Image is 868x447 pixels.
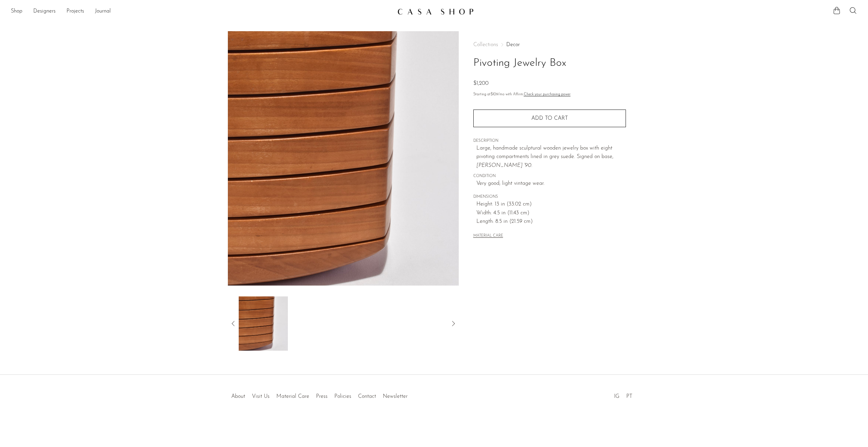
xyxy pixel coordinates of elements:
a: PT [626,394,632,399]
a: Decor [506,42,520,47]
a: Journal [95,7,111,16]
span: Collections [473,42,498,47]
nav: Breadcrumbs [473,42,626,47]
ul: Quick links [228,388,411,401]
a: Policies [334,394,351,399]
nav: Desktop navigation [11,6,392,17]
span: $1,200 [473,81,489,86]
a: IG [614,394,619,399]
a: Designers [33,7,56,16]
h1: Pivoting Jewelry Box [473,55,626,72]
a: Contact [358,394,376,399]
a: Material Care [276,394,309,399]
span: DIMENSIONS [473,194,626,200]
span: Height: 13 in (33.02 cm) [476,200,626,209]
a: Check your purchasing power - Learn more about Affirm Financing (opens in modal) [524,93,571,96]
em: [PERSON_NAME] '90. [476,163,532,168]
a: Visit Us [252,394,270,399]
ul: NEW HEADER MENU [11,6,392,17]
span: Very good; light vintage wear. [476,179,626,188]
span: Large, handmade sculptural wooden jewelry box with eight pivoting compartments lined in grey sued... [476,145,613,168]
img: Pivoting Jewelry Box [239,296,288,351]
span: CONDITION [473,173,626,179]
span: Width: 4.5 in (11.43 cm) [476,209,626,218]
button: MATERIAL CARE [473,234,503,239]
a: Press [316,394,328,399]
img: Pivoting Jewelry Box [228,31,459,286]
ul: Social Medias [611,388,636,401]
p: Starting at /mo with Affirm. [473,92,626,98]
span: Length: 8.5 in (21.59 cm) [476,217,626,226]
button: Add to cart [473,110,626,127]
span: $109 [491,93,498,96]
span: Add to cart [531,115,568,122]
a: Projects [66,7,84,16]
span: DESCRIPTION [473,138,626,144]
a: About [231,394,245,399]
a: Shop [11,7,22,16]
